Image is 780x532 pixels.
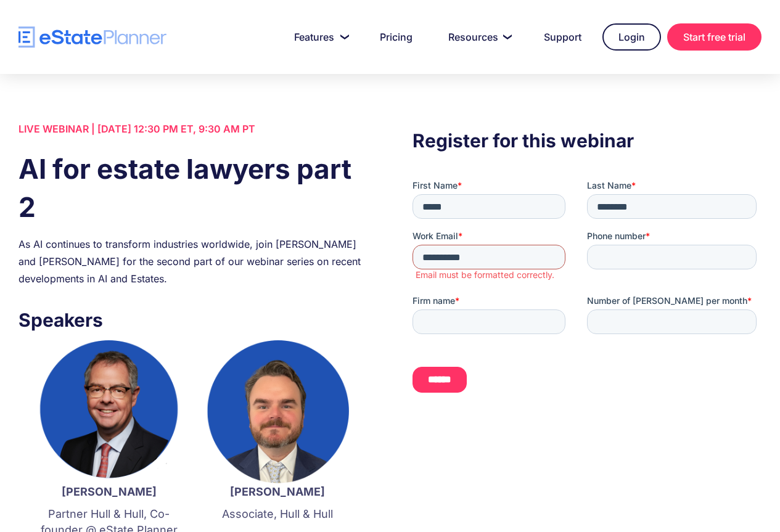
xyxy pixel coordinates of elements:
h3: Speakers [18,306,367,334]
a: Support [529,25,596,49]
iframe: Form 0 [413,179,762,403]
strong: [PERSON_NAME] [230,485,325,498]
a: Pricing [365,25,427,49]
a: Start free trial [667,23,762,51]
div: As AI continues to transform industries worldwide, join [PERSON_NAME] and [PERSON_NAME] for the s... [18,235,367,287]
h3: Register for this webinar [413,126,762,155]
div: LIVE WEBINAR | [DATE] 12:30 PM ET, 9:30 AM PT [18,120,367,137]
strong: [PERSON_NAME] [62,485,157,498]
a: Resources [433,25,523,49]
p: Associate, Hull & Hull [205,506,349,522]
h1: AI for estate lawyers part 2 [18,150,367,226]
a: Features [279,25,359,49]
a: home [18,27,166,48]
a: Login [602,23,661,51]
